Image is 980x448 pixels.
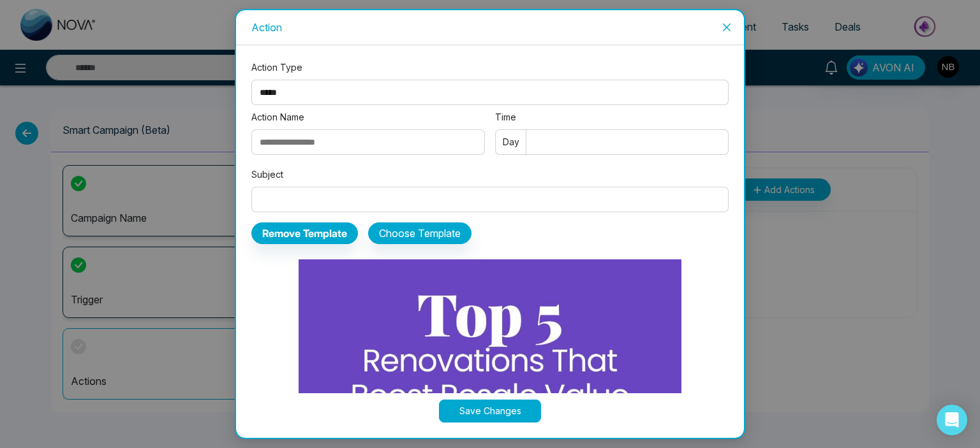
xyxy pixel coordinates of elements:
b: Remove Template [262,227,347,240]
label: Action Type [251,61,729,75]
div: Open Intercom Messenger [937,405,967,435]
button: Remove Template [251,222,358,244]
div: Action [251,20,729,34]
button: Close [709,10,744,45]
label: Subject [251,168,729,182]
span: close [722,22,732,33]
span: Day [503,135,519,149]
button: Choose Template [368,222,471,244]
button: Save Changes [439,400,541,423]
label: Time [495,110,729,124]
label: Action Name [251,110,485,124]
